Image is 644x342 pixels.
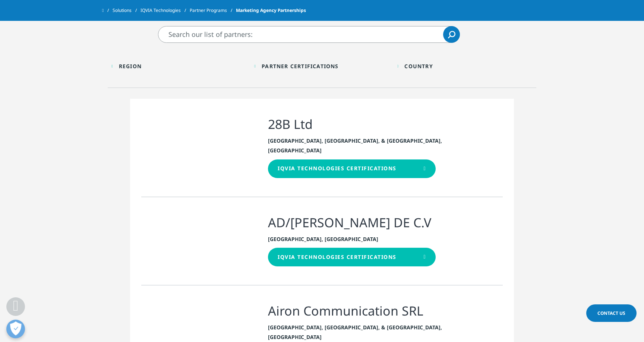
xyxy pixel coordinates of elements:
[190,4,236,17] a: Partner Programs
[268,324,442,341] b: [GEOGRAPHIC_DATA], [GEOGRAPHIC_DATA], & [GEOGRAPHIC_DATA], [GEOGRAPHIC_DATA]
[443,26,460,43] a: Search
[597,310,625,316] span: Contact Us
[236,4,306,17] span: Marketing Agency Partnerships
[119,63,142,70] div: Region facet.
[141,4,190,17] a: IQVIA Technologies
[158,26,460,43] input: Search
[6,320,25,338] button: Open Preferences
[262,63,338,70] div: Partner Certifications facet.
[404,63,433,70] div: Country facet.
[268,116,492,132] h3: 28B Ltd
[113,4,141,17] a: Solutions
[278,165,397,172] div: Iqvia technologies certifications
[268,235,378,243] b: [GEOGRAPHIC_DATA], [GEOGRAPHIC_DATA]
[268,303,492,319] h3: Airon Communication SRL
[448,31,455,38] svg: Search
[278,254,397,260] div: Iqvia technologies certifications
[586,304,637,322] a: Contact Us
[268,137,442,154] b: [GEOGRAPHIC_DATA], [GEOGRAPHIC_DATA], & [GEOGRAPHIC_DATA], [GEOGRAPHIC_DATA]
[268,214,492,231] h3: AD/[PERSON_NAME] DE C.V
